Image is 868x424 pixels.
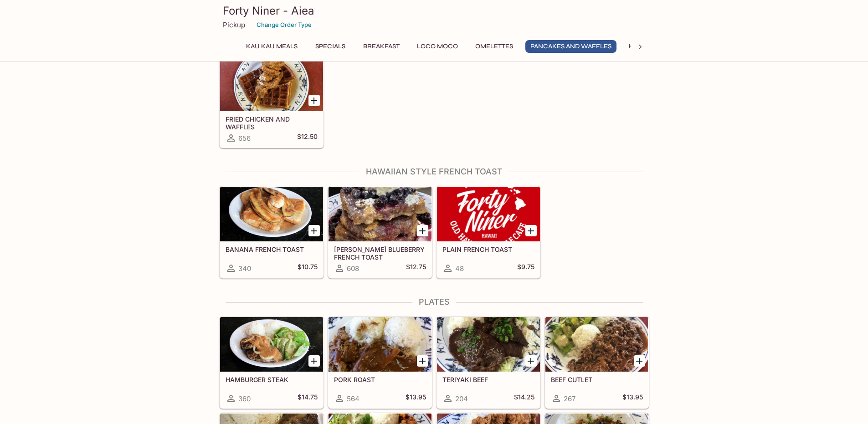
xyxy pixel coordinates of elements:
[219,167,649,177] h4: Hawaiian Style French Toast
[406,263,426,274] h5: $12.75
[238,264,251,273] span: 340
[622,393,643,404] h5: $13.95
[329,187,431,241] div: SWEET LEILANI BLUEBERRY FRENCH TOAST
[525,355,537,367] button: Add TERIYAKI BEEF
[437,317,540,409] a: TERIYAKI BEEF204$14.25
[442,245,534,253] h5: PLAIN FRENCH TOAST
[223,20,245,29] p: Pickup
[437,186,540,278] a: PLAIN FRENCH TOAST48$9.75
[437,317,540,372] div: TERIYAKI BEEF
[220,187,323,241] div: BANANA FRENCH TOAST
[334,376,426,383] h5: PORK ROAST
[551,376,643,383] h5: BEEF CUTLET
[417,355,428,367] button: Add PORK ROAST
[517,263,534,274] h5: $9.75
[238,394,251,403] span: 360
[308,95,320,106] button: Add FRIED CHICKEN AND WAFFLES
[328,186,432,278] a: [PERSON_NAME] BLUEBERRY FRENCH TOAST608$12.75
[358,40,405,53] button: Breakfast
[417,225,428,236] button: Add SWEET LEILANI BLUEBERRY FRENCH TOAST
[226,115,318,130] h5: FRIED CHICKEN AND WAFFLES
[220,317,323,372] div: HAMBURGER STEAK
[252,18,316,32] button: Change Order Type
[308,355,320,367] button: Add HAMBURGER STEAK
[328,317,432,409] a: PORK ROAST564$13.95
[470,40,518,53] button: Omelettes
[308,225,320,236] button: Add BANANA FRENCH TOAST
[525,225,537,236] button: Add PLAIN FRENCH TOAST
[412,40,463,53] button: Loco Moco
[298,393,318,404] h5: $14.75
[406,393,426,404] h5: $13.95
[564,394,575,403] span: 267
[223,4,646,18] h3: Forty Niner - Aiea
[297,133,318,143] h5: $12.50
[334,245,426,261] h5: [PERSON_NAME] BLUEBERRY FRENCH TOAST
[241,40,303,53] button: Kau Kau Meals
[347,264,359,273] span: 608
[545,317,648,372] div: BEEF CUTLET
[219,297,649,307] h4: Plates
[455,264,464,273] span: 48
[455,394,468,403] span: 204
[514,393,534,404] h5: $14.25
[329,317,431,372] div: PORK ROAST
[238,134,251,143] span: 656
[220,317,324,409] a: HAMBURGER STEAK360$14.75
[525,40,616,53] button: Pancakes and Waffles
[220,186,324,278] a: BANANA FRENCH TOAST340$10.75
[220,56,324,148] a: FRIED CHICKEN AND WAFFLES656$12.50
[226,376,318,383] h5: HAMBURGER STEAK
[634,355,645,367] button: Add BEEF CUTLET
[347,394,360,403] span: 564
[226,245,318,253] h5: BANANA FRENCH TOAST
[442,376,534,383] h5: TERIYAKI BEEF
[437,187,540,241] div: PLAIN FRENCH TOAST
[220,56,323,111] div: FRIED CHICKEN AND WAFFLES
[298,263,318,274] h5: $10.75
[624,40,736,53] button: Hawaiian Style French Toast
[310,40,351,53] button: Specials
[545,317,649,409] a: BEEF CUTLET267$13.95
